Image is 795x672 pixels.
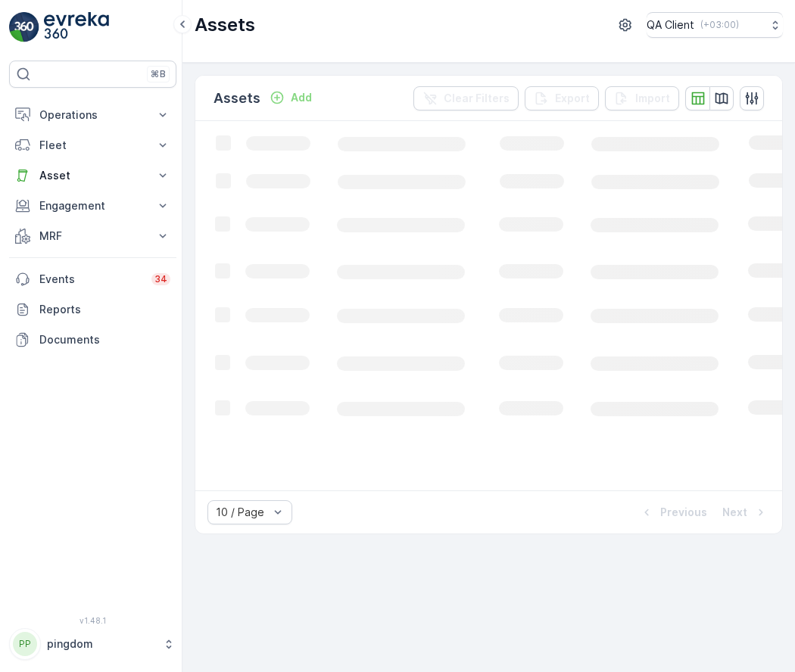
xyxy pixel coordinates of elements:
img: logo [9,12,39,42]
p: 34 [154,273,167,285]
button: Asset [9,160,176,191]
p: Clear Filters [444,91,510,106]
p: Documents [39,332,170,347]
p: Import [635,91,670,106]
p: MRF [39,229,146,244]
p: ⌘B [151,68,166,80]
p: Engagement [39,198,146,213]
p: Export [555,91,590,106]
p: QA Client [647,17,694,33]
p: Add [291,90,312,105]
button: Next [721,503,770,521]
p: Assets [195,13,255,37]
p: Events [39,272,142,287]
button: Add [263,89,318,107]
a: Reports [9,294,176,325]
button: QA Client(+03:00) [647,12,783,38]
p: Fleet [39,138,146,153]
p: pingdom [47,636,155,652]
p: Reports [39,302,170,317]
button: Import [605,86,679,110]
p: Assets [214,88,260,109]
span: v 1.48.1 [9,616,176,625]
button: MRF [9,221,176,251]
button: Clear Filters [413,86,519,110]
button: Engagement [9,191,176,221]
p: Previous [660,505,707,520]
button: Fleet [9,130,176,160]
div: PP [13,632,37,656]
button: PPpingdom [9,628,176,660]
a: Documents [9,325,176,355]
p: Next [722,505,747,520]
p: Operations [39,107,146,123]
img: logo_light-DOdMpM7g.png [44,12,109,42]
p: Asset [39,168,146,183]
button: Previous [638,503,709,521]
a: Events34 [9,264,176,294]
button: Operations [9,100,176,130]
button: Export [525,86,599,110]
p: ( +03:00 ) [700,19,739,31]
